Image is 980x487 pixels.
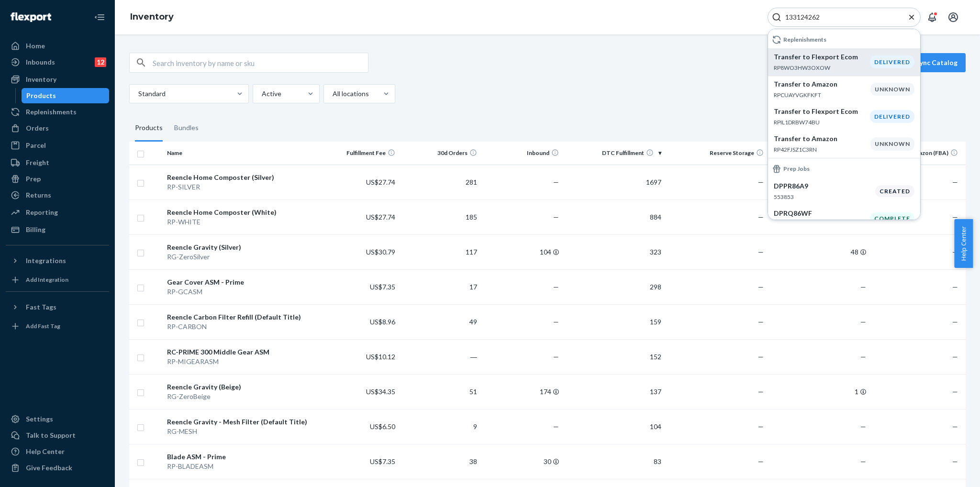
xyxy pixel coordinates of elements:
div: Reencle Carbon Filter Refill (Default Title) [167,312,313,322]
td: 83 [563,444,665,479]
span: — [952,213,958,221]
div: Add Integration [26,276,68,284]
div: Products [26,91,56,100]
div: Give Feedback [26,463,72,473]
p: Transfer to Flexport Ecom [774,52,870,62]
div: Reencle Home Composter (Silver) [167,173,313,182]
th: Inbound [481,142,563,165]
div: Products [135,115,163,142]
div: Reencle Gravity (Silver) [167,243,313,252]
td: 17 [399,269,481,304]
div: Complete [870,212,914,224]
td: 152 [563,339,665,374]
td: 1 [768,374,870,409]
div: RP-BLADEASM [167,462,313,471]
td: 38 [399,444,481,479]
div: Settings [26,414,53,424]
a: Inventory [6,72,109,87]
a: Talk to Support [6,428,109,443]
span: — [952,353,958,361]
p: Transfer to Flexport Ecom [774,107,870,116]
th: Reserve Storage [665,142,768,165]
p: Transfer to Amazon [774,79,870,89]
div: RP-SILVER [167,182,313,192]
button: Close Search [907,12,916,22]
th: Name [163,142,317,165]
span: — [758,318,764,326]
span: US$27.74 [366,178,395,186]
button: Sync Catalog [897,53,966,72]
div: Bundles [174,115,199,142]
p: RP42FJSZ1C3RN [774,145,870,154]
td: 30 [481,444,563,479]
span: — [952,422,958,431]
img: Flexport logo [11,12,51,22]
input: Search inventory by name or sku [153,53,368,72]
span: US$30.79 [366,248,395,256]
input: Search Input [781,12,899,22]
td: 51 [399,374,481,409]
td: 117 [399,234,481,269]
p: RPCUAYVGKFKFT [774,91,870,99]
button: Open notifications [923,8,942,27]
div: Delivered [870,55,914,68]
span: — [758,387,764,396]
span: — [758,353,764,361]
div: RC-PRIME 300 Middle Gear ASM [167,347,313,357]
div: Reencle Gravity - Mesh Filter (Default Title) [167,417,313,427]
a: Help Center [6,444,109,459]
span: — [758,422,764,431]
div: Inventory [26,75,56,84]
td: 298 [563,269,665,304]
a: Settings [6,411,109,427]
input: Active [261,89,262,99]
a: Freight [6,155,109,170]
div: 12 [95,57,106,67]
td: 5 [768,199,870,234]
span: US$7.35 [370,457,395,465]
button: Help Center [954,219,973,268]
a: Reporting [6,205,109,220]
a: Products [22,88,110,103]
p: 553853 [774,193,875,201]
td: 174 [481,374,563,409]
div: Created [875,185,914,197]
input: Standard [137,89,138,99]
td: 48 [768,234,870,269]
span: — [860,283,866,291]
td: 1697 [563,165,665,199]
span: — [952,457,958,465]
button: Fast Tags [6,299,109,315]
span: — [553,213,559,221]
button: Give Feedback [6,460,109,476]
span: — [860,353,866,361]
a: Returns [6,188,109,203]
h6: Replenishments [783,36,826,43]
ol: breadcrumbs [122,3,181,31]
div: Delivered [870,110,914,123]
span: — [758,248,764,256]
a: Prep [6,171,109,187]
div: Talk to Support [26,431,76,440]
div: Blade ASM - Prime [167,452,313,462]
a: Orders [6,121,109,136]
div: Reencle Home Composter (White) [167,208,313,217]
div: Prep [26,174,41,184]
th: Fulfillment Fee [317,142,399,165]
td: 185 [399,199,481,234]
span: US$7.35 [370,283,395,291]
span: — [553,178,559,186]
div: RG-ZeroSilver [167,252,313,262]
button: Close Navigation [90,8,109,27]
a: Add Fast Tag [6,319,109,334]
td: 323 [563,234,665,269]
span: — [553,353,559,361]
div: Home [26,41,45,51]
span: US$34.35 [366,387,395,396]
a: Inbounds12 [6,55,109,70]
a: Inventory [130,11,174,22]
span: — [952,318,958,326]
a: Billing [6,222,109,237]
div: Returns [26,190,51,200]
div: RP-GCASM [167,287,313,297]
